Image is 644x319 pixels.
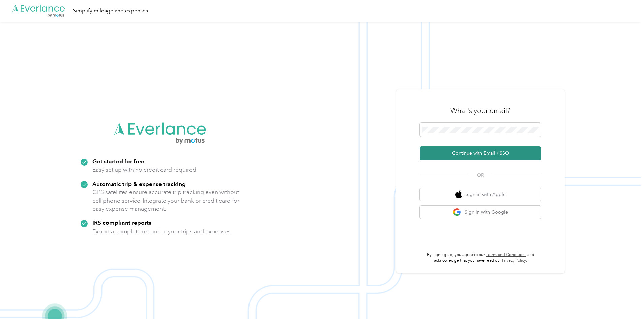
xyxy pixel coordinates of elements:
[453,208,461,216] img: google logo
[73,7,148,15] div: Simplify mileage and expenses
[92,158,144,165] strong: Get started for free
[450,106,510,115] h3: What's your email?
[420,206,541,219] button: google logoSign in with Google
[92,227,232,236] p: Export a complete record of your trips and expenses.
[92,219,151,226] strong: IRS compliant reports
[455,190,462,199] img: apple logo
[486,252,526,257] a: Terms and Conditions
[420,188,541,201] button: apple logoSign in with Apple
[420,252,541,264] p: By signing up, you agree to our and acknowledge that you have read our .
[469,171,492,179] span: OR
[92,188,240,213] p: GPS satellites ensure accurate trip tracking even without cell phone service. Integrate your bank...
[420,146,541,160] button: Continue with Email / SSO
[92,180,186,187] strong: Automatic trip & expense tracking
[92,166,196,174] p: Easy set up with no credit card required
[502,258,526,263] a: Privacy Policy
